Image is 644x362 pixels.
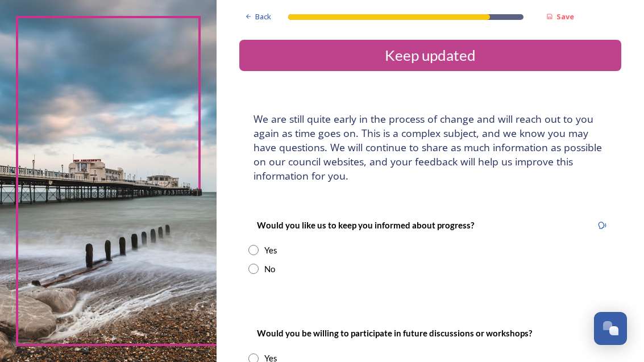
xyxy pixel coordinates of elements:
strong: Save [556,11,574,22]
div: Yes [264,244,277,257]
h4: We are still quite early in the process of change and will reach out to you again as time goes on... [254,112,607,183]
div: No [264,263,275,276]
strong: Would you be willing to participate in future discussions or workshops? [257,328,532,338]
strong: Would you like us to keep you informed about progress? [257,220,474,230]
span: Back [255,11,271,22]
button: Open Chat [594,312,627,345]
div: Keep updated [244,44,617,66]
